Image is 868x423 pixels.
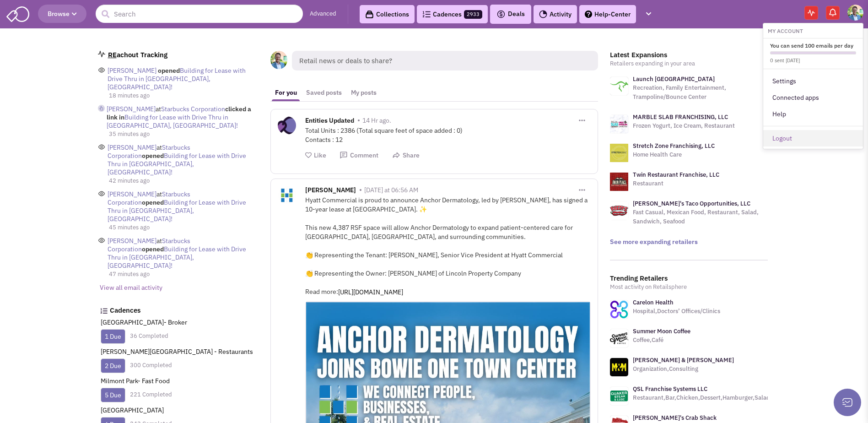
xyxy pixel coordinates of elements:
span: Building for Lease with Drive Thru in [GEOGRAPHIC_DATA], [GEOGRAPHIC_DATA]! [108,198,246,223]
small: 0 sent [DATE] [770,57,800,64]
span: [PERSON_NAME] [305,186,356,196]
a: Collections [360,5,415,23]
a: [PERSON_NAME]'s Taco Opportunities, LLC [633,200,750,207]
p: Frozen Yogurt, Ice Cream, Restaurant [633,121,735,130]
span: [PERSON_NAME] [108,143,156,152]
p: 47 minutes ago [109,270,259,279]
img: icon-deals.svg [496,9,506,20]
a: MARBLE SLAB FRANCHISING, LLC [633,113,728,121]
span: opened [158,66,180,75]
span: Entities Updated [305,116,354,127]
img: Cadences_logo.png [100,308,108,314]
button: Browse [38,5,86,23]
span: opened [142,152,164,160]
img: logo [610,144,628,162]
button: Comment [340,151,378,160]
img: www.forthepeople.com [610,358,628,376]
span: clicked a link in [107,105,251,121]
span: opened [142,245,164,253]
a: Advanced [310,10,336,18]
span: [DATE] at 06:56 AM [364,186,418,194]
p: Restaurant [633,179,719,188]
div: at [108,143,259,176]
p: 45 minutes ago [109,223,259,232]
a: Summer Moon Coffee [633,327,690,335]
span: Like [314,151,326,159]
a: Milmont Park- Fast Food [101,377,170,385]
img: icon-collection-lavender-black.svg [365,10,374,19]
img: Activity.png [539,10,547,18]
div: at [108,190,259,223]
a: My posts [346,84,381,101]
span: [PERSON_NAME] [108,66,156,75]
a: Settings [763,73,863,89]
p: Restaurant,Bar,Chicken,Dessert,Hamburger,Salad,Soup,Wings [633,393,804,402]
h3: Latest Expansions [610,51,768,59]
button: Share [392,151,420,160]
a: Activity [534,5,577,23]
img: icons_eye-open.png [98,190,105,197]
a: Connected apps [763,89,863,106]
h6: My Account [763,26,863,34]
a: Carelon Health [633,298,674,306]
p: 18 minutes ago [109,91,259,100]
span: [PERSON_NAME] [108,237,156,245]
p: Retailers expanding in your area [610,59,768,68]
span: opened [142,198,164,206]
a: 1 Due [105,332,121,341]
img: home_email.png [98,51,105,57]
span: Browse [48,10,77,18]
span: 2933 [464,10,482,19]
span: Starbucks Corporation [161,105,225,113]
a: REachout Tracking [108,50,167,59]
span: Building for Lease with Drive Thru in [GEOGRAPHIC_DATA], [GEOGRAPHIC_DATA]! [107,113,238,130]
p: Coffee,Café [633,336,690,345]
img: Gregory Jones [847,5,863,21]
a: Cadences2933 [417,5,488,23]
span: Retail news or deals to share? [292,51,598,70]
p: Fast Casual, Mexican Food, Restaurant, Salad, Sandwich, Seafood [633,208,768,226]
img: Cadences_logo.png [422,11,431,17]
span: Starbucks Corporation [108,237,190,253]
p: 42 minutes ago [109,176,259,185]
div: at [108,237,259,270]
input: Search [96,5,303,23]
a: For you [270,84,302,101]
div: Total Units : 2386 (Total square feet of space added : 0) Contacts : 12 [305,126,591,144]
img: logo [610,115,628,133]
a: QSL Franchise Systems LLC [633,385,707,393]
img: icons_eye-open.png [98,237,105,244]
a: See more expanding retailers [610,238,698,246]
span: Starbucks Corporation [108,143,190,160]
a: Twin Restaurant Franchise, LLC [633,171,719,179]
a: View all email activity [100,283,162,292]
span: Starbucks Corporation [108,190,190,206]
img: SmartAdmin [6,5,29,22]
a: Logout [763,130,863,146]
a: [URL][DOMAIN_NAME] [338,287,466,297]
a: 300 Completed [130,361,172,369]
a: [GEOGRAPHIC_DATA]- Broker [101,318,187,326]
a: 5 Due [105,391,121,399]
span: [PERSON_NAME] [107,105,156,113]
img: logo [610,173,628,191]
a: Help [763,106,863,122]
a: [PERSON_NAME] & [PERSON_NAME] [633,356,734,364]
p: Hospital,Doctors’ Offices/Clinics [633,307,720,316]
p: Home Health Care [633,150,715,159]
img: help.png [585,11,592,18]
a: Help-Center [579,5,636,23]
a: Saved posts [302,84,346,101]
span: Building for Lease with Drive Thru in [GEOGRAPHIC_DATA], [GEOGRAPHIC_DATA]! [108,66,246,91]
h3: Trending Retailers [610,274,768,282]
div: at [107,105,259,130]
img: logo [610,201,628,220]
img: logo [610,77,628,95]
h6: You can send 100 emails per day [770,42,856,49]
img: icons_eye-open.png [98,66,105,74]
h3: Cadences [110,306,259,315]
a: Stretch Zone Franchising, LLC [633,142,715,150]
img: notification-email-click.png [98,105,105,112]
button: Like [305,151,326,160]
